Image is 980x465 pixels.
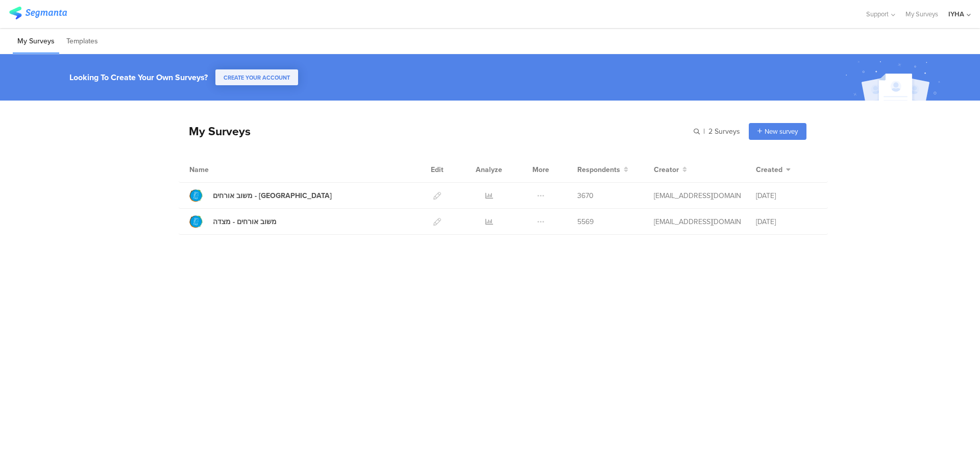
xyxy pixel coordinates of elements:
[765,127,798,136] span: New survey
[702,126,706,137] span: |
[179,123,251,140] div: My Surveys
[756,190,817,201] div: [DATE]
[426,157,448,182] div: Edit
[654,164,687,175] button: Creator
[756,164,791,175] button: Created
[13,30,59,54] li: My Surveys
[654,216,741,227] div: ofir@iyha.org.il
[189,215,277,228] a: משוב אורחים - מצדה
[213,216,277,227] div: משוב אורחים - מצדה
[224,74,290,82] span: CREATE YOUR ACCOUNT
[866,9,889,19] span: Support
[756,216,817,227] div: [DATE]
[474,157,504,182] div: Analyze
[756,164,782,175] span: Created
[62,30,103,54] li: Templates
[215,69,298,85] button: CREATE YOUR ACCOUNT
[577,164,620,175] span: Respondents
[577,190,594,201] span: 3670
[842,57,947,104] img: create_account_image.svg
[189,164,251,175] div: Name
[948,9,964,19] div: IYHA
[708,126,740,137] span: 2 Surveys
[530,157,552,182] div: More
[189,189,332,202] a: משוב אורחים - [GEOGRAPHIC_DATA]
[577,216,594,227] span: 5569
[577,164,628,175] button: Respondents
[654,164,679,175] span: Creator
[654,190,741,201] div: ofir@iyha.org.il
[213,190,332,201] div: משוב אורחים - עין גדי
[69,71,208,83] div: Looking To Create Your Own Surveys?
[9,7,67,19] img: segmanta logo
